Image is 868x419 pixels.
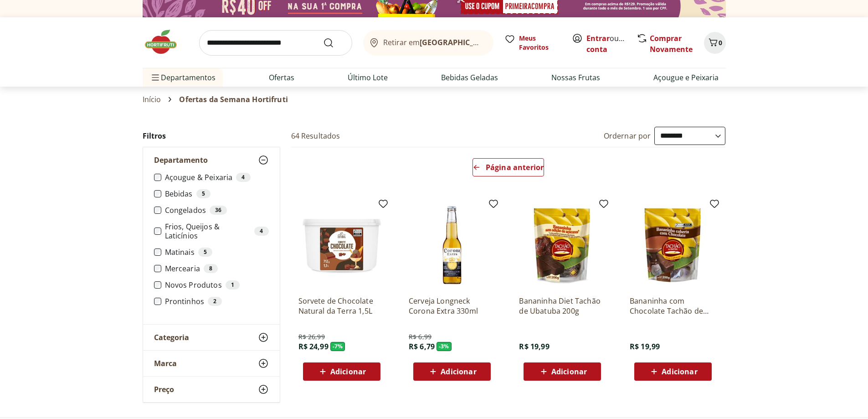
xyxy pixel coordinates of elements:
[420,37,573,47] b: [GEOGRAPHIC_DATA]/[GEOGRAPHIC_DATA]
[165,297,269,306] label: Prontinhos
[383,38,484,47] span: Retirar em
[150,67,216,88] span: Departamentos
[519,202,606,289] img: Bananinha Diet Tachão de Ubatuba 200g
[154,359,177,368] span: Marca
[143,95,161,103] a: Início
[154,155,208,165] span: Departamento
[653,72,719,83] a: Açougue e Peixaria
[330,342,345,351] span: - 7 %
[165,222,269,240] label: Frios, Queijos & Laticínios
[196,189,211,198] div: 5
[473,164,480,171] svg: Arrow Left icon
[291,131,340,141] h2: 64 Resultados
[165,189,269,198] label: Bebidas
[143,173,280,324] div: Departamento
[199,30,352,56] input: search
[165,280,269,290] label: Novos Produtos
[165,206,269,215] label: Congelados
[409,296,495,316] a: Cerveja Longneck Corona Extra 330ml
[348,72,388,83] a: Último Lote
[179,95,288,103] span: Ofertas da Semana Hortifruti
[441,368,476,375] span: Adicionar
[165,173,269,182] label: Açougue & Peixaria
[551,368,587,375] span: Adicionar
[143,147,280,173] button: Departamento
[323,37,345,48] button: Submit Search
[298,202,385,289] img: Sorvete de Chocolate Natural da Terra 1,5L
[165,248,269,257] label: Matinais
[409,341,435,352] span: R$ 6,79
[165,264,269,273] label: Mercearia
[226,280,240,290] div: 1
[363,30,493,56] button: Retirar em[GEOGRAPHIC_DATA]/[GEOGRAPHIC_DATA]
[154,385,174,394] span: Preço
[143,377,280,402] button: Preço
[143,325,280,350] button: Categoria
[486,164,544,171] span: Página anterior
[298,332,325,341] span: R$ 26,99
[254,227,268,236] div: 4
[586,33,610,43] a: Entrar
[551,72,600,83] a: Nossas Frutas
[143,28,188,56] img: Hortifruti
[150,67,161,88] button: Menu
[409,202,495,289] img: Cerveja Longneck Corona Extra 330ml
[413,362,491,381] button: Adicionar
[704,32,726,54] button: Carrinho
[473,158,544,180] a: Página anterior
[630,202,716,289] img: Bananinha com Chocolate Tachão de Ubatuba 200g
[236,173,250,182] div: 4
[719,38,722,47] span: 0
[519,296,606,316] a: Bananinha Diet Tachão de Ubatuba 200g
[298,341,329,352] span: R$ 24,99
[504,34,561,52] a: Meus Favoritos
[441,72,498,83] a: Bebidas Geladas
[210,206,227,215] div: 36
[409,332,431,341] span: R$ 6,99
[662,368,697,375] span: Adicionar
[143,127,280,145] h2: Filtros
[303,362,380,381] button: Adicionar
[519,341,549,352] span: R$ 19,99
[154,333,189,342] span: Categoria
[650,33,693,54] a: Comprar Novamente
[143,351,280,376] button: Marca
[437,342,452,351] span: - 3 %
[330,368,366,375] span: Adicionar
[586,33,637,54] a: Criar conta
[634,362,712,381] button: Adicionar
[204,264,218,273] div: 8
[630,341,660,352] span: R$ 19,99
[198,248,212,257] div: 5
[524,362,601,381] button: Adicionar
[519,34,561,52] span: Meus Favoritos
[298,296,385,316] a: Sorvete de Chocolate Natural da Terra 1,5L
[208,297,222,306] div: 2
[586,33,627,55] span: ou
[269,72,294,83] a: Ofertas
[630,296,716,316] a: Bananinha com Chocolate Tachão de Ubatuba 200g
[604,131,651,141] label: Ordernar por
